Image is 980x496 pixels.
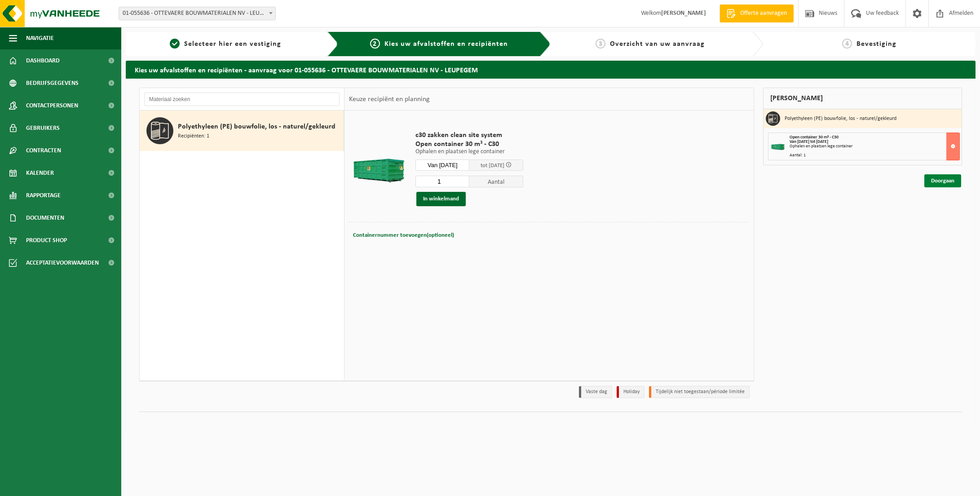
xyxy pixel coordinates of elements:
[416,192,466,206] button: In winkelmand
[790,153,959,158] div: Aantal: 1
[617,386,645,398] li: Holiday
[790,135,839,140] span: Open container 30 m³ - C30
[26,72,79,94] span: Bedrijfsgegevens
[126,61,976,78] h2: Kies uw afvalstoffen en recipiënten - aanvraag voor 01-055636 - OTTEVAERE BOUWMATERIALEN NV - LEU...
[26,162,54,184] span: Kalender
[352,229,455,242] button: Containernummer toevoegen(optioneel)
[384,40,508,48] span: Kies uw afvalstoffen en recipiënten
[596,39,605,49] span: 3
[178,121,335,132] span: Polyethyleen (PE) bouwfolie, los - naturel/gekleurd
[790,139,828,144] strong: Van [DATE] tot [DATE]
[353,232,454,238] span: Containernummer toevoegen(optioneel)
[415,149,523,155] p: Ophalen en plaatsen lege container
[763,88,962,109] div: [PERSON_NAME]
[790,144,959,149] div: Ophalen en plaatsen lege container
[924,174,961,187] a: Doorgaan
[415,159,469,171] input: Selecteer datum
[26,252,99,274] span: Acceptatievoorwaarden
[144,93,340,106] input: Materiaal zoeken
[140,111,344,151] button: Polyethyleen (PE) bouwfolie, los - naturel/gekleurd Recipiënten: 1
[344,88,434,111] div: Keuze recipiënt en planning
[856,40,896,48] span: Bevestiging
[26,229,67,252] span: Product Shop
[184,40,281,48] span: Selecteer hier een vestiging
[119,7,275,20] span: 01-055636 - OTTEVAERE BOUWMATERIALEN NV - LEUPEGEM
[610,40,705,48] span: Overzicht van uw aanvraag
[738,9,789,18] span: Offerte aanvragen
[26,207,64,229] span: Documenten
[26,139,61,162] span: Contracten
[415,131,523,140] span: c30 zakken clean site system
[579,386,612,398] li: Vaste dag
[26,49,60,72] span: Dashboard
[842,39,852,49] span: 4
[119,7,276,20] span: 01-055636 - OTTEVAERE BOUWMATERIALEN NV - LEUPEGEM
[661,10,706,17] strong: [PERSON_NAME]
[26,27,54,49] span: Navigatie
[178,132,209,141] span: Recipiënten: 1
[26,94,78,117] span: Contactpersonen
[481,163,504,168] span: tot [DATE]
[415,140,523,149] span: Open container 30 m³ - C30
[370,39,380,49] span: 2
[649,386,750,398] li: Tijdelijk niet toegestaan/période limitée
[26,184,61,207] span: Rapportage
[170,39,180,49] span: 1
[130,39,320,49] a: 1Selecteer hier een vestiging
[720,4,794,22] a: Offerte aanvragen
[469,176,523,187] span: Aantal
[26,117,60,139] span: Gebruikers
[785,111,896,126] h3: Polyethyleen (PE) bouwfolie, los - naturel/gekleurd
